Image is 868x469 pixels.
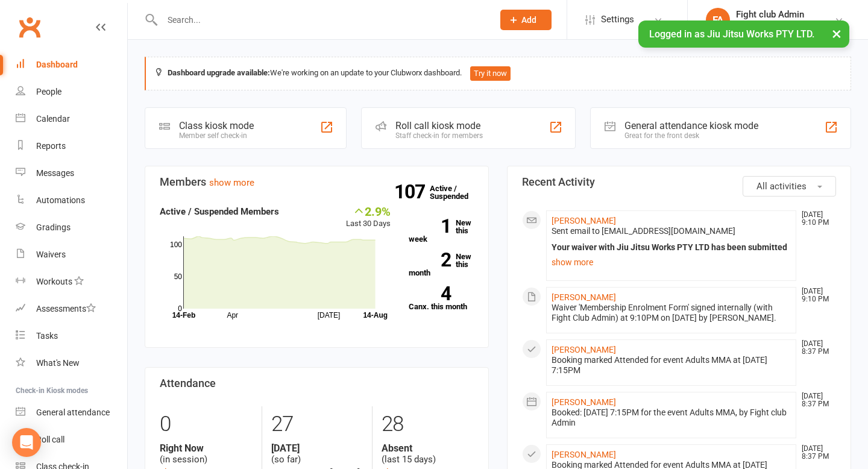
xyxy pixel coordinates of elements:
[409,285,451,303] strong: 4
[706,8,730,32] div: FA
[16,426,127,453] a: Roll call
[160,377,474,389] h3: Attendance
[382,442,474,465] div: (last 15 days)
[382,406,474,442] div: 28
[36,87,61,96] div: People
[36,114,70,124] div: Calendar
[649,28,814,40] span: Logged in as Jiu Jitsu Works PTY LTD.
[470,66,511,81] button: Try it now
[552,345,616,354] a: [PERSON_NAME]
[395,131,483,140] div: Staff check-in for members
[409,251,451,269] strong: 2
[36,435,64,444] div: Roll call
[552,254,791,271] a: show more
[552,292,616,302] a: [PERSON_NAME]
[395,120,483,131] div: Roll call kiosk mode
[168,68,270,77] strong: Dashboard upgrade available:
[382,442,474,454] strong: Absent
[409,286,474,310] a: 4Canx. this month
[552,408,791,428] div: Booked: [DATE] 7:15PM for the event Adults MMA, by Fight club Admin
[36,408,110,417] div: General attendance
[796,445,835,461] time: [DATE] 8:37 PM
[271,406,363,442] div: 27
[601,6,634,33] span: Settings
[179,120,254,131] div: Class kiosk mode
[12,428,41,457] div: Open Intercom Messenger
[14,12,45,42] a: Clubworx
[796,392,835,408] time: [DATE] 8:37 PM
[16,268,127,295] a: Workouts
[36,168,74,178] div: Messages
[552,450,616,459] a: [PERSON_NAME]
[736,20,826,31] div: Jiu Jitsu Works PTY LTD
[271,442,363,454] strong: [DATE]
[36,195,85,205] div: Automations
[430,175,483,209] a: 107Active / Suspended
[159,11,485,28] input: Search...
[145,57,851,90] div: We're working on an update to your Clubworx dashboard.
[624,131,758,140] div: Great for the front desk
[160,206,279,217] strong: Active / Suspended Members
[16,160,127,187] a: Messages
[796,340,835,356] time: [DATE] 8:37 PM
[160,176,474,188] h3: Members
[552,216,616,225] a: [PERSON_NAME]
[16,241,127,268] a: Waivers
[552,397,616,407] a: [PERSON_NAME]
[552,355,791,376] div: Booking marked Attended for event Adults MMA at [DATE] 7:15PM
[16,323,127,350] a: Tasks
[409,219,474,243] a: 1New this week
[160,442,253,454] strong: Right Now
[16,187,127,214] a: Automations
[160,442,253,465] div: (in session)
[624,120,758,131] div: General attendance kiosk mode
[826,20,848,46] button: ×
[409,217,451,235] strong: 1
[36,358,80,368] div: What's New
[736,9,826,20] div: Fight club Admin
[179,131,254,140] div: Member self check-in
[16,214,127,241] a: Gradings
[521,15,536,25] span: Add
[756,181,807,192] span: All activities
[36,304,96,313] div: Assessments
[36,222,71,232] div: Gradings
[522,176,836,188] h3: Recent Activity
[394,183,430,201] strong: 107
[36,331,58,341] div: Tasks
[36,250,66,259] div: Waivers
[271,442,363,465] div: (so far)
[16,295,127,323] a: Assessments
[160,406,253,442] div: 0
[346,204,391,218] div: 2.9%
[796,211,835,227] time: [DATE] 9:10 PM
[743,176,836,197] button: All activities
[36,60,78,69] div: Dashboard
[16,399,127,426] a: General attendance kiosk mode
[409,253,474,277] a: 2New this month
[16,133,127,160] a: Reports
[36,277,72,286] div: Workouts
[346,204,391,230] div: Last 30 Days
[16,105,127,133] a: Calendar
[552,226,735,236] span: Sent email to [EMAIL_ADDRESS][DOMAIN_NAME]
[16,51,127,78] a: Dashboard
[36,141,66,151] div: Reports
[552,242,791,253] div: Your waiver with Jiu Jitsu Works PTY LTD has been submitted
[16,78,127,105] a: People
[500,10,552,30] button: Add
[209,177,254,188] a: show more
[16,350,127,377] a: What's New
[552,303,791,323] div: Waiver 'Membership Enrolment Form' signed internally (with Fight Club Admin) at 9:10PM on [DATE] ...
[796,288,835,303] time: [DATE] 9:10 PM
